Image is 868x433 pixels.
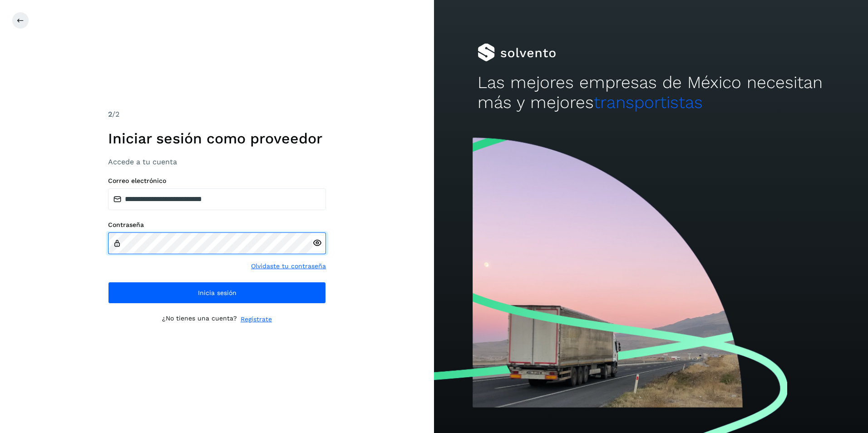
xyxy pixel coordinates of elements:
div: /2 [108,109,326,120]
span: 2 [108,110,112,118]
button: Inicia sesión [108,282,326,304]
p: ¿No tienes una cuenta? [162,315,237,324]
label: Correo electrónico [108,177,326,185]
h2: Las mejores empresas de México necesitan más y mejores [478,73,825,113]
span: transportistas [594,93,703,112]
span: Inicia sesión [198,290,237,296]
label: Contraseña [108,221,326,229]
h3: Accede a tu cuenta [108,157,326,166]
a: Olvidaste tu contraseña [251,261,326,271]
a: Regístrate [241,315,272,324]
h1: Iniciar sesión como proveedor [108,130,326,147]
